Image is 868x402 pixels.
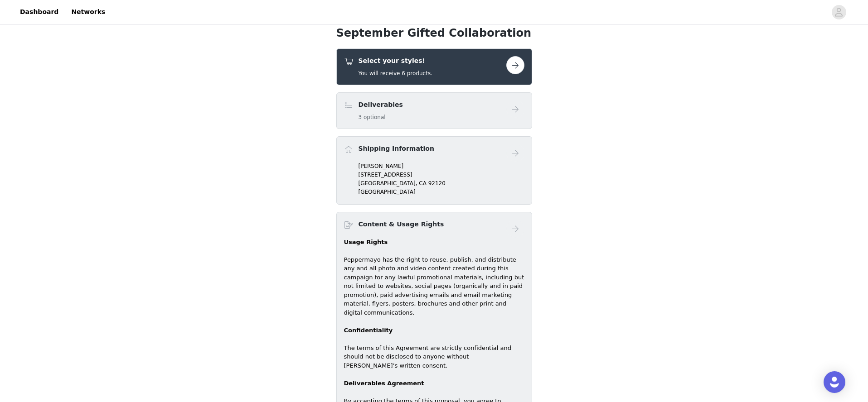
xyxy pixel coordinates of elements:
[359,220,444,229] h4: Content & Usage Rights
[359,162,524,170] p: [PERSON_NAME]
[359,188,524,196] p: [GEOGRAPHIC_DATA]
[359,100,403,110] h4: Deliverables
[344,239,388,245] strong: Usage Rights
[834,5,843,19] div: avatar
[419,180,427,187] span: CA
[66,2,111,22] a: Networks
[336,25,532,41] h1: September Gifted Collaboration
[359,144,434,153] h4: Shipping Information
[359,69,432,77] h5: You will receive 6 products.
[336,48,532,85] div: Select your styles!
[344,327,393,334] strong: Confidentiality
[428,180,446,187] span: 92120
[359,56,432,66] h4: Select your styles!
[824,371,845,393] div: Open Intercom Messenger
[15,2,64,22] a: Dashboard
[359,171,524,179] p: [STREET_ADDRESS]
[359,113,403,121] h5: 3 optional
[336,92,532,129] div: Deliverables
[344,238,524,370] p: Peppermayo has the right to reuse, publish, and distribute any and all photo and video content cr...
[359,180,417,187] span: [GEOGRAPHIC_DATA],
[344,380,424,387] strong: Deliverables Agreement
[336,136,532,205] div: Shipping Information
